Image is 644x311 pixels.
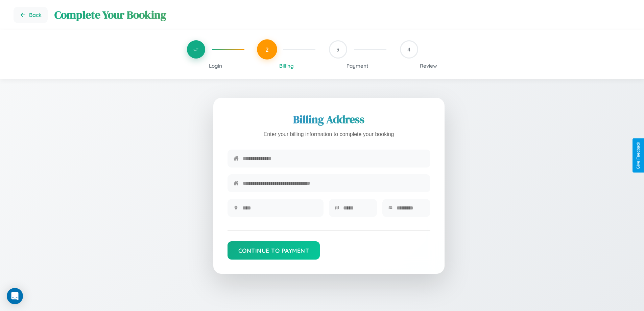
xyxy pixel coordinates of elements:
span: Billing [279,63,294,69]
p: Enter your billing information to complete your booking [228,130,430,139]
span: 4 [407,46,410,53]
span: Payment [347,63,368,69]
span: Review [420,63,437,69]
div: Give Feedback [636,142,641,169]
span: 3 [336,46,339,53]
button: Go back [14,7,48,23]
div: Open Intercom Messenger [7,288,23,304]
h2: Billing Address [228,112,430,127]
span: 2 [265,46,269,53]
span: Login [209,63,222,69]
h1: Complete Your Booking [54,7,630,22]
button: Continue to Payment [228,241,320,260]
